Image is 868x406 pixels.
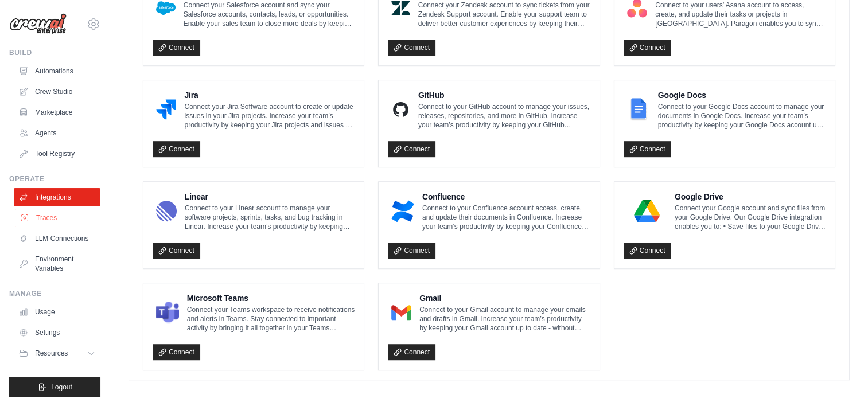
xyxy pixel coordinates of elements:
img: GitHub Logo [391,98,410,121]
p: Connect your Zendesk account to sync tickets from your Zendesk Support account. Enable your suppo... [418,1,590,28]
img: Jira Logo [156,98,176,121]
a: Connect [388,141,435,157]
img: Gmail Logo [391,301,411,324]
a: LLM Connections [14,229,100,248]
p: Connect to your Linear account to manage your software projects, sprints, tasks, and bug tracking... [185,204,355,231]
h4: Google Docs [658,89,826,101]
a: Agents [14,124,100,142]
span: Resources [35,349,68,358]
h4: Confluence [422,191,590,202]
a: Connect [624,141,671,157]
p: Connect to your GitHub account to manage your issues, releases, repositories, and more in GitHub.... [418,102,590,130]
img: Google Drive Logo [627,200,667,222]
p: Connect your Teams workspace to receive notifications and alerts in Teams. Stay connected to impo... [187,305,355,333]
button: Logout [9,377,100,397]
a: Connect [624,243,671,259]
div: Operate [9,174,100,184]
h4: Linear [185,191,355,202]
img: Logo [9,13,67,35]
div: Build [9,48,100,57]
img: Linear Logo [156,200,177,222]
a: Connect [153,141,200,157]
a: Settings [14,323,100,342]
a: Marketplace [14,103,100,122]
div: Manage [9,289,100,298]
img: Confluence Logo [391,200,414,222]
a: Connect [153,243,200,259]
p: Connect to your Gmail account to manage your emails and drafts in Gmail. Increase your team’s pro... [419,305,590,333]
p: Connect to your Google Docs account to manage your documents in Google Docs. Increase your team’s... [658,102,826,130]
h4: GitHub [418,89,590,101]
img: Microsoft Teams Logo [156,301,179,324]
button: Resources [14,344,100,362]
h4: Gmail [419,292,590,304]
a: Connect [388,344,435,360]
img: Google Docs Logo [627,98,650,121]
a: Crew Studio [14,83,100,101]
a: Connect [624,40,671,56]
a: Connect [153,344,200,360]
a: Automations [14,62,100,80]
h4: Google Drive [675,191,826,202]
a: Connect [388,40,435,56]
p: Connect your Salesforce account and sync your Salesforce accounts, contacts, leads, or opportunit... [184,1,355,28]
p: Connect your Jira Software account to create or update issues in your Jira projects. Increase you... [184,102,355,130]
p: Connect to your users’ Asana account to access, create, and update their tasks or projects in [GE... [655,1,826,28]
p: Connect your Google account and sync files from your Google Drive. Our Google Drive integration e... [675,204,826,231]
a: Connect [153,40,200,56]
a: Connect [388,243,435,259]
a: Tool Registry [14,145,100,163]
h4: Jira [184,89,355,101]
span: Logout [51,382,72,392]
a: Usage [14,303,100,321]
a: Environment Variables [14,250,100,278]
a: Integrations [14,188,100,206]
p: Connect to your Confluence account access, create, and update their documents in Confluence. Incr... [422,204,590,231]
a: Traces [15,209,102,227]
h4: Microsoft Teams [187,292,355,304]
